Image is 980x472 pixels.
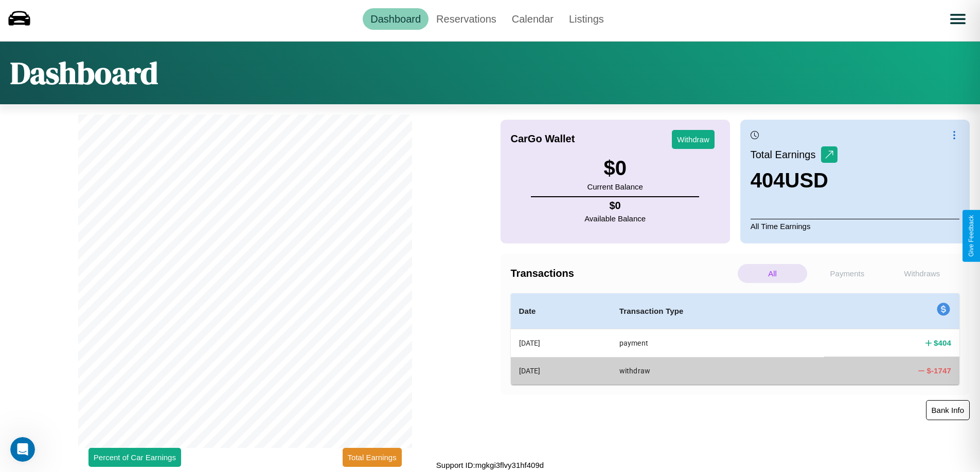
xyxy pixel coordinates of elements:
[343,448,402,467] button: Total Earnings
[887,264,957,283] p: Withdraws
[751,145,821,164] p: Total Earnings
[436,458,544,472] p: Support ID: mgkgi3flvy31hf409d
[812,264,882,283] p: Payments
[587,157,643,180] h3: $ 0
[511,329,611,357] th: [DATE]
[511,268,735,279] h4: Transactions
[363,8,429,30] a: Dashboard
[511,133,575,145] h4: CarGo Wallet
[934,337,951,348] h4: $ 404
[88,448,181,467] button: Percent of Car Earnings
[968,215,975,257] div: Give Feedback
[10,52,158,94] h1: Dashboard
[943,5,972,33] button: Open menu
[926,365,951,376] h4: $ -1747
[511,357,611,384] th: [DATE]
[561,8,612,30] a: Listings
[504,8,561,30] a: Calendar
[429,8,504,30] a: Reservations
[584,212,646,225] p: Available Balance
[511,293,960,385] table: simple table
[672,130,715,149] button: Withdraw
[10,437,35,462] iframe: Intercom live chat
[619,305,816,317] h4: Transaction Type
[584,200,646,212] h4: $ 0
[926,400,970,420] button: Bank Info
[519,305,603,317] h4: Date
[587,180,643,194] p: Current Balance
[751,219,959,233] p: All Time Earnings
[611,357,824,384] th: withdraw
[738,264,807,283] p: All
[751,169,838,192] h3: 404 USD
[611,329,824,357] th: payment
